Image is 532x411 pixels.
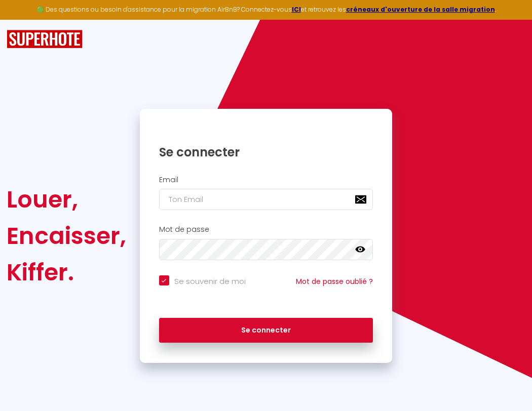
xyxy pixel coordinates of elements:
[7,30,83,49] img: SuperHote logo
[292,5,301,14] a: ICI
[346,5,495,14] a: créneaux d'ouverture de la salle migration
[159,176,373,184] h2: Email
[159,318,373,343] button: Se connecter
[159,144,373,160] h1: Se connecter
[159,225,373,234] h2: Mot de passe
[159,189,373,210] input: Ton Email
[7,254,126,291] div: Kiffer.
[296,276,373,286] a: Mot de passe oublié ?
[7,181,126,218] div: Louer,
[7,218,126,254] div: Encaisser,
